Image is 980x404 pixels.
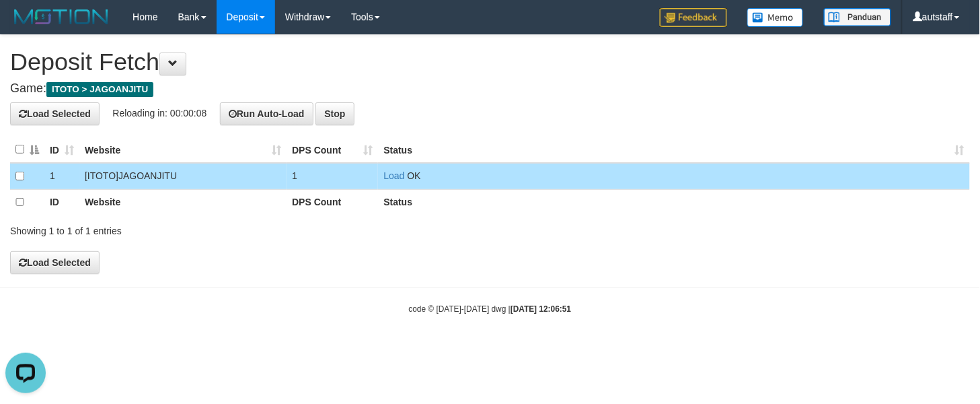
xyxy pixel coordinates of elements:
img: Feedback.jpg [660,8,727,27]
small: code © [DATE]-[DATE] dwg | [409,304,572,314]
span: ITOTO > JAGOANJITU [46,82,153,97]
button: Run Auto-Load [220,102,313,125]
strong: [DATE] 12:06:51 [511,304,571,314]
span: Reloading in: 00:00:08 [112,107,206,118]
button: Open LiveChat chat widget [5,5,46,46]
img: panduan.png [824,8,891,26]
td: 1 [44,163,79,189]
button: Load Selected [10,251,100,274]
th: Website: activate to sort column ascending [79,137,287,163]
th: Status: activate to sort column ascending [378,137,970,163]
th: DPS Count [287,189,378,215]
a: Load [383,170,404,181]
th: Status [378,189,970,215]
th: Website [79,189,287,215]
span: OK [408,170,421,181]
td: [ITOTO] JAGOANJITU [79,163,287,189]
div: Showing 1 to 1 of 1 entries [10,219,398,238]
h4: Game: [10,82,970,96]
th: ID [44,189,79,215]
img: Button%20Memo.svg [747,8,804,27]
h1: Deposit Fetch [10,48,970,75]
span: 1 [292,170,297,181]
img: MOTION_logo.png [10,7,112,27]
button: Load Selected [10,102,100,125]
th: ID: activate to sort column ascending [44,137,79,163]
th: DPS Count: activate to sort column ascending [287,137,378,163]
button: Stop [315,102,354,125]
